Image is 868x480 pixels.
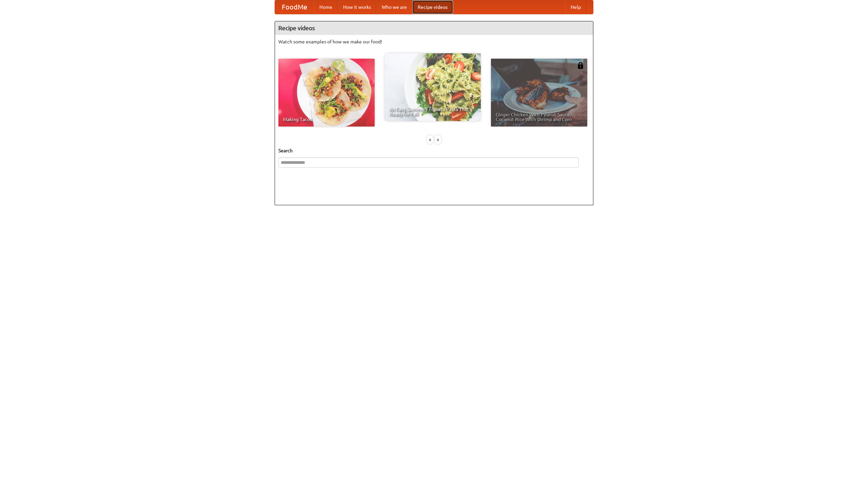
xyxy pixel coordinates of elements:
span: An Easy, Summery Tomato Pasta That's Ready for Fall [389,107,476,116]
div: » [435,135,441,144]
a: Making Tacos [278,59,375,127]
h5: Search [278,147,590,154]
a: Home [314,0,338,14]
a: Recipe videos [412,0,453,14]
p: Watch some examples of how we make our food! [278,38,590,45]
a: An Easy, Summery Tomato Pasta That's Ready for Fall [384,53,481,121]
a: Help [565,0,586,14]
span: Making Tacos [283,117,370,122]
a: How it works [338,0,376,14]
a: FoodMe [275,0,314,14]
div: « [427,135,433,144]
a: Who we are [376,0,412,14]
h4: Recipe videos [275,21,593,35]
img: 483408.png [577,62,584,69]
